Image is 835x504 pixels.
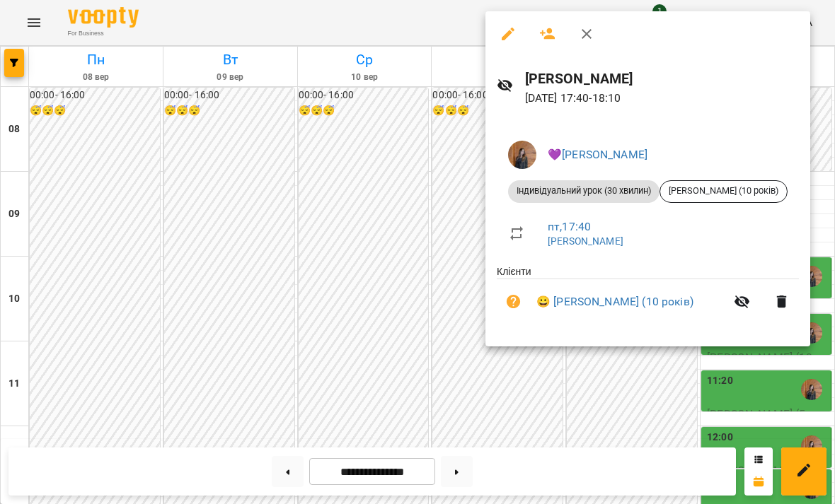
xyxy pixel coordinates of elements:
button: Візит ще не сплачено. Додати оплату? [497,285,531,319]
span: Індивідуальний урок (30 хвилин) [508,184,660,197]
ul: Клієнти [497,264,799,330]
div: [PERSON_NAME] (10 років) [660,180,788,203]
h6: [PERSON_NAME] [525,68,799,90]
p: [DATE] 17:40 - 18:10 [525,90,799,107]
a: 😀 [PERSON_NAME] (10 років) [536,293,693,310]
a: [PERSON_NAME] [548,235,623,247]
img: 40e98ae57a22f8772c2bdbf2d9b59001.jpeg [508,141,536,169]
a: 💜[PERSON_NAME] [548,148,647,161]
span: [PERSON_NAME] (10 років) [660,184,787,197]
a: пт , 17:40 [548,220,591,233]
